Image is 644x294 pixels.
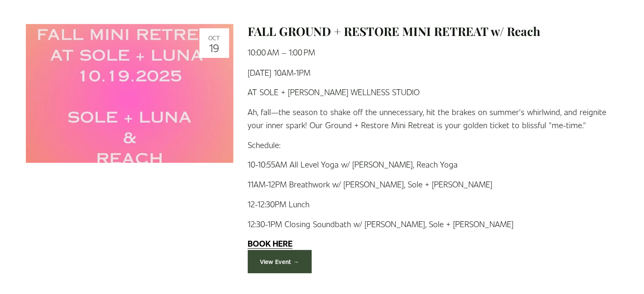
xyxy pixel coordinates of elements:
[248,66,619,79] p: [DATE] 10AM-1PM
[289,47,315,57] time: 1:00 PM
[248,23,540,39] a: FALL GROUND + RESTORE MINI RETREAT w/ Reach
[248,238,293,249] strong: BOOK HERE
[248,85,619,99] p: AT SOLE + [PERSON_NAME] WELLNESS STUDIO
[248,105,619,131] p: Ah, fall—the season to shake off the unnecessary, hit the brakes on summer's whirlwind, and reign...
[202,42,227,53] div: 19
[248,178,619,191] p: 11AM-12PM Breathwork w/ [PERSON_NAME], Sole + [PERSON_NAME]
[248,47,279,57] time: 10:00 AM
[248,250,312,273] a: View Event →
[202,35,227,41] div: Oct
[248,138,619,151] p: Schedule:
[248,198,619,211] p: 12-12:30PM Lunch
[26,24,233,163] img: FALL GROUND + RESTORE MINI RETREAT w/ Reach
[248,217,619,231] p: 12:30-1PM Closing Soundbath w/ [PERSON_NAME], Sole + [PERSON_NAME]
[248,238,293,248] a: BOOK HERE
[248,158,619,171] p: 10-10:55AM All Level Yoga w/ [PERSON_NAME], Reach Yoga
